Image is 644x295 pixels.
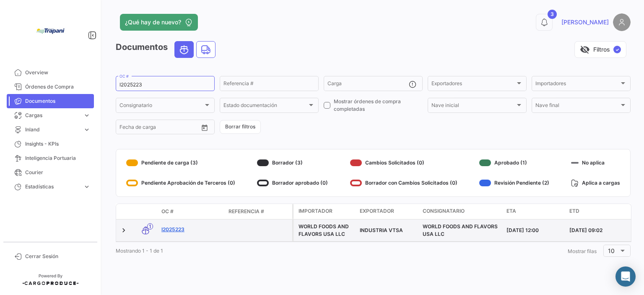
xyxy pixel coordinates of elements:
img: bd005829-9598-4431-b544-4b06bbcd40b2.jpg [29,10,71,52]
h3: Documentos [116,41,218,58]
a: Insights - KPIs [7,137,94,151]
datatable-header-cell: OC # [158,204,225,219]
span: OC # [161,208,174,215]
datatable-header-cell: ETD [566,204,629,219]
div: Revisión Pendiente (2) [479,176,549,190]
span: Estadísticas [25,183,80,191]
span: Estado documentación [223,104,307,110]
button: Ocean [175,42,193,57]
span: Cargas [25,112,80,119]
span: Exportadores [431,82,515,88]
span: Consignatario [423,207,465,215]
button: visibility_offFiltros✓ [574,41,626,58]
span: Exportador [360,207,394,215]
a: Expand/Collapse Row [119,226,128,235]
span: Mostrar filas [568,248,597,254]
span: 10 [608,247,615,254]
span: Mostrar órdenes de compra completadas [334,98,423,113]
span: 1 [147,223,153,230]
div: Pendiente de carga (3) [126,156,235,170]
span: ETD [569,207,579,215]
span: WORLD FOODS AND FLAVORS USA LLC [423,223,498,237]
span: Referencia # [229,208,264,215]
button: ¿Qué hay de nuevo? [120,14,198,31]
div: Pendiente Aprobación de Terceros (0) [126,176,235,190]
span: [PERSON_NAME] [561,18,609,26]
span: Consignatario [119,104,203,110]
span: ¿Qué hay de nuevo? [125,18,181,26]
span: Nave inicial [431,104,515,110]
a: I2025223 [161,226,222,233]
div: INDUSTRIA VTSA [360,227,416,234]
div: [DATE] 12:00 [506,227,563,234]
span: Insights - KPIs [25,140,91,148]
span: Mostrando 1 - 1 de 1 [116,248,163,254]
span: visibility_off [580,44,590,55]
span: Nave final [535,104,619,110]
span: expand_more [83,112,91,119]
datatable-header-cell: Exportador [356,204,419,219]
div: [DATE] 09:02 [569,227,626,234]
span: Documentos [25,97,91,105]
div: Aplica a cargas [571,176,620,190]
span: Cerrar Sesión [25,253,91,260]
a: Inteligencia Portuaria [7,151,94,165]
a: Overview [7,65,94,80]
span: Importador [299,207,332,215]
div: Cambios Solicitados (0) [350,156,457,170]
span: expand_more [83,126,91,133]
datatable-header-cell: Referencia # [225,204,292,219]
span: Inland [25,126,80,133]
button: Land [197,42,215,57]
div: WORLD FOODS AND FLAVORS USA LLC [299,223,353,238]
span: ✓ [613,46,621,53]
a: Documentos [7,94,94,108]
div: Abrir Intercom Messenger [615,266,636,287]
span: Overview [25,69,91,76]
div: Aprobado (1) [479,156,549,170]
img: placeholder-user.png [613,13,631,31]
div: Borrador con Cambios Solicitados (0) [350,176,457,190]
datatable-header-cell: ETA [503,204,566,219]
span: Inteligencia Portuaria [25,154,91,162]
datatable-header-cell: Modo de Transporte [133,208,158,215]
a: Órdenes de Compra [7,80,94,94]
button: Open calendar [198,121,211,134]
span: Órdenes de Compra [25,83,91,91]
div: No aplica [571,156,620,170]
span: Courier [25,169,91,176]
span: ETA [506,207,516,215]
span: expand_more [83,183,91,191]
a: Courier [7,165,94,180]
button: Borrar filtros [220,120,261,134]
datatable-header-cell: Importador [293,204,356,219]
span: Importadores [535,82,619,88]
div: Borrador (3) [257,156,328,170]
div: Borrador aprobado (0) [257,176,328,190]
input: Hasta [140,125,178,131]
input: Desde [119,125,135,131]
datatable-header-cell: Consignatario [419,204,503,219]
